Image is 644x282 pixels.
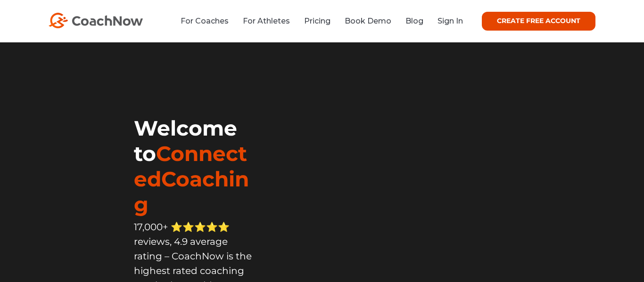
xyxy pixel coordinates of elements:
a: Sign In [438,16,463,25]
a: For Athletes [243,16,290,25]
a: Blog [405,16,423,25]
a: CREATE FREE ACCOUNT [482,12,595,31]
h1: Welcome to [134,115,255,217]
a: Pricing [304,16,330,25]
img: CoachNow Logo [49,13,143,28]
a: For Coaches [181,16,229,25]
a: Book Demo [345,16,391,25]
span: ConnectedCoaching [134,141,249,217]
